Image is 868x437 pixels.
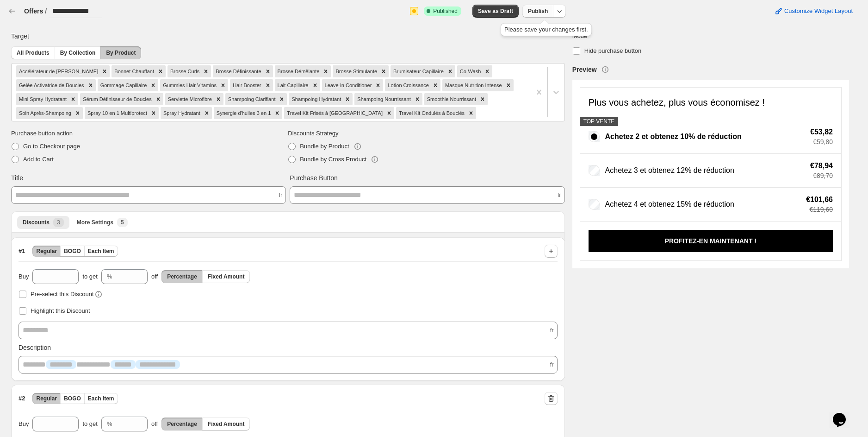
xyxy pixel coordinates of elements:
button: Customize Widget Layout [769,5,858,18]
div: Remove Leave-in Conditioner [373,79,383,91]
div: Total savings [802,162,833,179]
span: 5 [121,219,124,226]
span: Buy [19,419,29,429]
div: % [107,419,112,429]
span: By Collection [60,49,96,57]
input: Achetez 2 et obtenez 10% de réduction [589,131,600,142]
button: Regular [32,393,61,404]
div: Brumisateur Capillaire [391,65,445,77]
div: Spray 10 en 1 Multiprotect [85,107,149,119]
div: Remove Soin Après-Shampoing [73,107,83,119]
div: Remove Hair Booster [263,79,273,91]
div: Remove Smoothie Nourrissant [477,93,488,105]
span: off [151,419,158,429]
div: Remove Masque Nutrition Intense [503,79,514,91]
span: Fixed Amount [208,420,245,428]
button: Fixed Amount [202,270,250,283]
div: Remove Sérum Définisseur de Boucles [153,93,163,105]
div: Gummies Hair Vitamins [160,79,218,91]
span: # 1 [19,247,25,256]
span: Publish [528,7,548,15]
span: fr [279,190,282,200]
span: Achetez 4 et obtenez 15% de réduction [605,200,734,209]
div: Remove Serviette Microfibre [213,93,223,105]
div: Remove Bonnet Chauffant [155,65,166,77]
span: Purchase Button [290,173,338,183]
div: Brosse Stimulante [333,65,378,77]
span: Discounts Strategy [288,129,564,138]
h3: / [45,6,47,16]
div: Synergie d'huiles 3 en 1 [214,107,273,119]
span: Pre-select this Discount [31,291,94,298]
div: Remove Accélérateur de Pousse [99,65,110,77]
h3: Offers [24,6,43,16]
span: off [151,272,158,281]
div: % [107,272,112,281]
div: Remove Shampoing Nourrissant [412,93,422,105]
span: Percentage [167,273,197,280]
span: Each Item [88,395,114,402]
div: Sérum Définisseur de Boucles [80,93,153,105]
button: Publish [522,5,553,18]
span: fr [558,190,561,200]
div: Lotion Croissance [385,79,430,91]
span: Go to Checkout page [23,143,80,150]
button: PROFITEZ-EN MAINTENANT ! [589,230,833,252]
div: Hair Booster [230,79,262,91]
span: Fixed Amount [208,273,245,280]
span: BOGO [64,247,81,255]
iframe: chat widget [829,400,859,428]
span: Target [11,32,29,41]
span: # 2 [19,394,25,403]
button: Percentage [161,418,203,431]
span: Hide purchase button [584,47,642,54]
div: Leave-in Conditioner [322,79,373,91]
span: Title [11,173,23,183]
div: Remove Lotion Croissance [430,79,440,91]
span: Achetez 3 et obtenez 12% de réduction [605,166,734,175]
div: Masque Nutrition Intense [442,79,503,91]
div: Shampoing Clarifiant [225,93,277,105]
div: Remove Gommage Capillaire [148,79,158,91]
span: Description [19,343,51,352]
div: Lait Capillaire [275,79,310,91]
span: to get [82,419,98,429]
span: Discounts [23,219,50,226]
span: BOGO [64,395,81,402]
div: Serviette Microfibre [165,93,213,105]
div: Remove Travel Kit Ondulés à Bouclés [466,107,476,119]
span: More Settings [77,219,113,226]
div: Travel Kit Ondulés à Bouclés [396,107,466,119]
button: Regular [32,246,61,257]
div: Mini Spray Hydratant [16,93,68,105]
div: Bonnet Chauffant [112,65,155,77]
h4: Plus vous achetez, plus vous économisez ! [589,98,765,107]
div: Travel Kit Frisés à [GEOGRAPHIC_DATA] [284,107,384,119]
div: Remove Travel Kit Frisés à Crépus [384,107,394,119]
div: Remove Co-Wash [482,65,492,77]
div: Co-Wash [457,65,483,77]
div: Remove Brosse Définissante [263,65,273,77]
span: Bundle by Cross Product [300,156,366,163]
span: Regular [36,247,57,255]
span: €53,82 [810,128,833,136]
span: Published [433,7,458,15]
span: Each Item [88,247,114,255]
button: Each Item [84,393,118,404]
button: Save as Draft [472,5,519,18]
div: Brosse Démêlante [275,65,321,77]
span: Buy [19,272,29,281]
div: Remove Mini Spray Hydratant [68,93,78,105]
span: Percentage [167,420,197,428]
button: By Collection [55,46,101,59]
span: €59,80 [810,139,833,145]
div: Remove Brumisateur Capillaire [445,65,455,77]
button: Each Item [84,246,118,257]
span: €78,94 [810,162,833,170]
div: Remove Gummies Hair Vitamins [218,79,228,91]
h3: Preview [572,65,597,74]
button: Percentage [161,270,203,283]
span: Mode [572,32,849,41]
span: €119,60 [806,206,833,213]
button: BOGO [60,246,85,257]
